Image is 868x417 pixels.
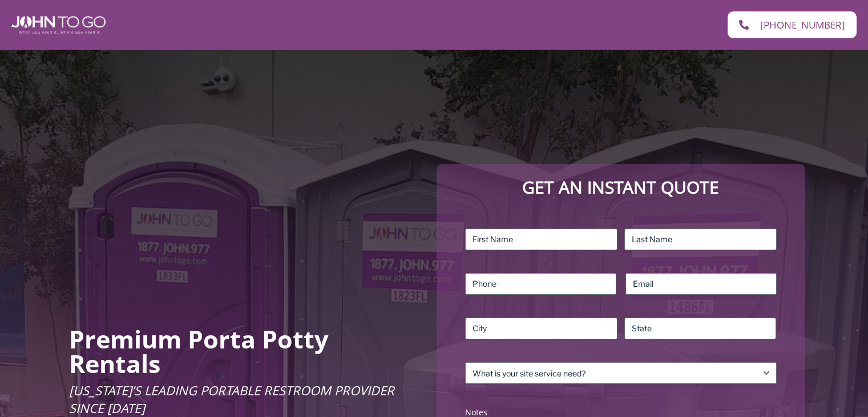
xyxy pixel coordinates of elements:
input: Last Name [624,228,777,250]
p: Get an Instant Quote [448,175,793,200]
input: Phone [465,273,616,295]
h2: Premium Porta Potty Rentals [69,327,420,376]
a: [PHONE_NUMBER] [728,11,857,38]
input: State [624,318,777,339]
span: [PHONE_NUMBER] [760,20,845,30]
input: Email [625,273,777,295]
img: John To Go [11,16,106,34]
input: City [465,318,617,339]
input: First Name [465,228,617,250]
span: [US_STATE]’s Leading Portable Restroom Provider Since [DATE] [69,382,394,416]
